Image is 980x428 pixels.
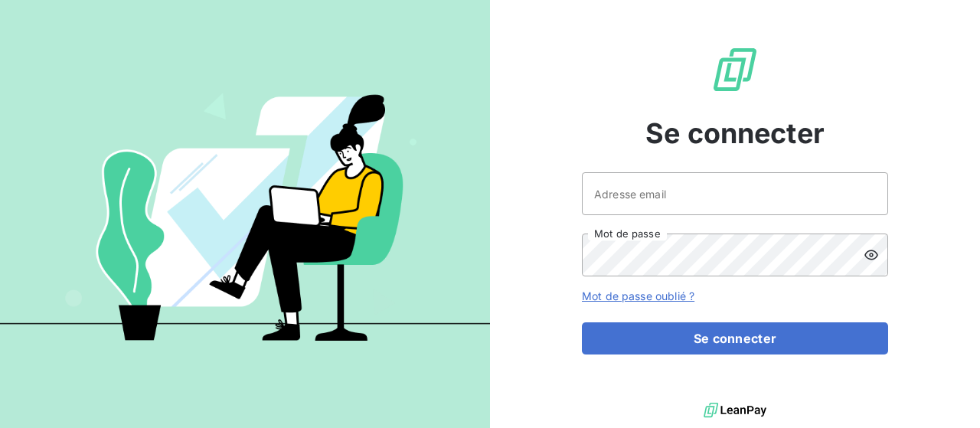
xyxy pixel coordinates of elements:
input: placeholder [582,172,888,215]
a: Mot de passe oublié ? [582,289,694,302]
img: logo [704,399,766,422]
button: Se connecter [582,322,888,354]
img: Logo LeanPay [710,45,759,94]
span: Se connecter [645,113,825,154]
